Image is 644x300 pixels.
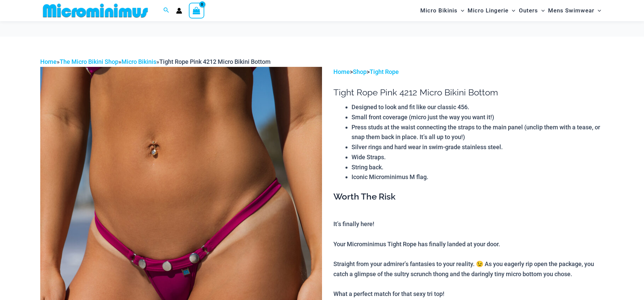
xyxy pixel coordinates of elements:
span: Micro Bikinis [420,2,458,19]
li: Silver rings and hard wear in swim-grade stainless steel. [352,142,604,152]
h1: Tight Rope Pink 4212 Micro Bikini Bottom [333,87,604,98]
span: Outers [519,2,538,19]
a: Micro BikinisMenu ToggleMenu Toggle [419,2,466,19]
span: Tight Rope Pink 4212 Micro Bikini Bottom [159,58,271,65]
span: Mens Swimwear [548,2,594,19]
span: Menu Toggle [538,2,545,19]
li: Press studs at the waist connecting the straps to the main panel (unclip them with a tease, or sn... [352,122,604,142]
h3: Worth The Risk [333,191,604,203]
a: Mens SwimwearMenu ToggleMenu Toggle [546,2,603,19]
span: Menu Toggle [458,2,464,19]
li: Wide Straps. [352,152,604,162]
a: Home [40,58,57,65]
p: > > [333,67,604,77]
a: Tight Rope [370,68,399,75]
span: » » » [40,58,271,65]
span: Micro Lingerie [468,2,508,19]
a: View Shopping Cart, empty [189,3,204,18]
span: Menu Toggle [594,2,601,19]
li: Small front coverage (micro just the way you want it!) [352,112,604,122]
a: Account icon link [176,8,182,14]
a: Search icon link [163,6,169,15]
li: Iconic Microminimus M flag. [352,172,604,182]
a: OutersMenu ToggleMenu Toggle [517,2,546,19]
a: Home [333,68,350,75]
a: Micro Bikinis [121,58,156,65]
li: Designed to look and fit like our classic 456. [352,102,604,112]
img: MM SHOP LOGO FLAT [40,3,151,18]
nav: Site Navigation [418,1,604,20]
a: Micro LingerieMenu ToggleMenu Toggle [466,2,517,19]
a: Shop [353,68,367,75]
span: Menu Toggle [508,2,515,19]
a: The Micro Bikini Shop [60,58,118,65]
li: String back. [352,162,604,172]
